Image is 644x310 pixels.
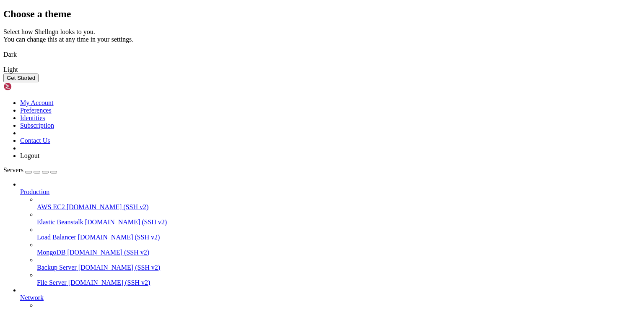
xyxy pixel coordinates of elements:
a: Subscription [20,122,54,129]
h2: Choose a theme [3,8,641,20]
a: My Account [20,99,54,106]
li: Production [20,181,641,286]
li: Elastic Beanstalk [DOMAIN_NAME] (SSH v2) [37,211,641,226]
span: [DOMAIN_NAME] (SSH v2) [68,279,151,286]
a: Contact Us [20,137,50,144]
li: MongoDB [DOMAIN_NAME] (SSH v2) [37,241,641,256]
a: Logout [20,152,39,159]
a: Elastic Beanstalk [DOMAIN_NAME] (SSH v2) [37,218,641,226]
a: Network [20,294,641,302]
div: Select how Shellngn looks to you. You can change this at any time in your settings. [3,28,641,43]
li: Backup Server [DOMAIN_NAME] (SSH v2) [37,256,641,271]
span: AWS EC2 [37,203,65,210]
a: Backup Server [DOMAIN_NAME] (SSH v2) [37,264,641,271]
div: Light [3,66,641,74]
li: Load Balancer [DOMAIN_NAME] (SSH v2) [37,226,641,241]
a: Production [20,188,641,196]
li: AWS EC2 [DOMAIN_NAME] (SSH v2) [37,196,641,211]
div: Dark [3,51,641,58]
span: [DOMAIN_NAME] (SSH v2) [67,249,149,256]
span: Elastic Beanstalk [37,218,83,226]
span: [DOMAIN_NAME] (SSH v2) [85,218,167,226]
img: Shellngn [3,82,52,91]
a: MongoDB [DOMAIN_NAME] (SSH v2) [37,249,641,256]
span: [DOMAIN_NAME] (SSH v2) [78,234,160,241]
span: File Server [37,279,67,286]
span: MongoDB [37,249,65,256]
a: Load Balancer [DOMAIN_NAME] (SSH v2) [37,234,641,241]
span: Load Balancer [37,234,76,241]
li: File Server [DOMAIN_NAME] (SSH v2) [37,271,641,286]
button: Get Started [3,74,39,82]
span: Servers [3,166,23,173]
a: File Server [DOMAIN_NAME] (SSH v2) [37,279,641,286]
span: Network [20,294,44,301]
a: AWS EC2 [DOMAIN_NAME] (SSH v2) [37,203,641,211]
span: Backup Server [37,264,77,271]
span: [DOMAIN_NAME] (SSH v2) [78,264,161,271]
a: Identities [20,114,45,121]
a: Servers [3,166,57,173]
span: [DOMAIN_NAME] (SSH v2) [67,203,149,210]
span: Production [20,188,49,195]
a: Preferences [20,107,52,114]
